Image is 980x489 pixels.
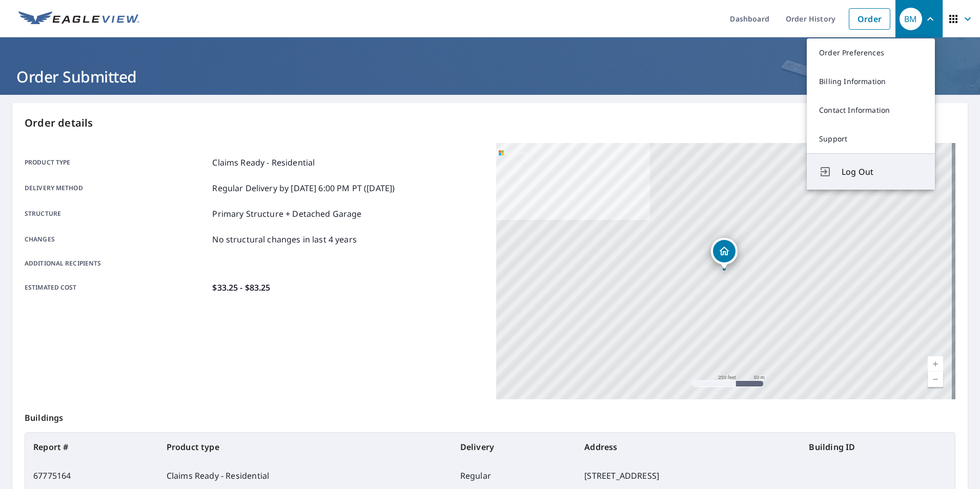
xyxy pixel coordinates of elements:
[25,259,208,268] p: Additional recipients
[25,115,955,131] p: Order details
[928,356,943,372] a: Current Level 17, Zoom In
[801,433,955,461] th: Building ID
[212,156,315,169] p: Claims Ready - Residential
[158,433,452,461] th: Product type
[25,233,208,246] p: Changes
[711,238,738,270] div: Dropped pin, building 1, Residential property, 457 Stone Hollow Rd Tunnelton, WV 26444
[25,182,208,194] p: Delivery method
[849,8,890,30] a: Order
[807,67,935,96] a: Billing Information
[25,281,208,294] p: Estimated cost
[25,156,208,169] p: Product type
[900,8,922,30] div: BM
[12,66,968,87] h1: Order Submitted
[212,182,395,194] p: Regular Delivery by [DATE] 6:00 PM PT ([DATE])
[842,166,923,178] span: Log Out
[25,399,955,432] p: Buildings
[18,11,139,27] img: EV Logo
[452,433,577,461] th: Delivery
[576,433,801,461] th: Address
[807,153,935,190] button: Log Out
[25,433,158,461] th: Report #
[807,125,935,153] a: Support
[807,96,935,125] a: Contact Information
[212,281,270,294] p: $33.25 - $83.25
[212,233,357,246] p: No structural changes in last 4 years
[807,38,935,67] a: Order Preferences
[25,208,208,220] p: Structure
[212,208,361,220] p: Primary Structure + Detached Garage
[928,372,943,387] a: Current Level 17, Zoom Out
